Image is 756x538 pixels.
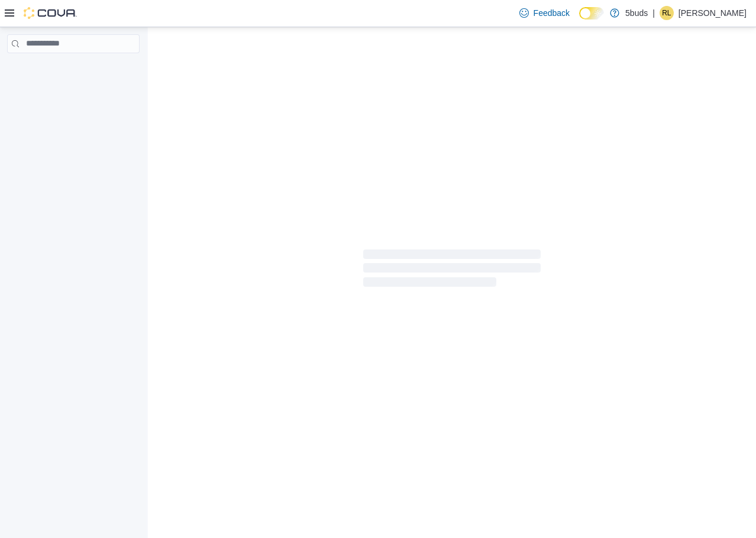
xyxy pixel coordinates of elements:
img: Cova [24,7,77,19]
input: Dark Mode [579,7,604,20]
p: [PERSON_NAME] [679,6,747,20]
a: Feedback [515,1,574,25]
span: Dark Mode [579,20,580,20]
span: RL [662,6,671,20]
nav: Complex example [7,56,140,84]
span: Feedback [534,7,570,19]
p: 5buds [625,6,648,20]
span: Loading [363,252,541,290]
div: Raelynn Leroux [660,6,674,20]
p: | [652,6,655,20]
